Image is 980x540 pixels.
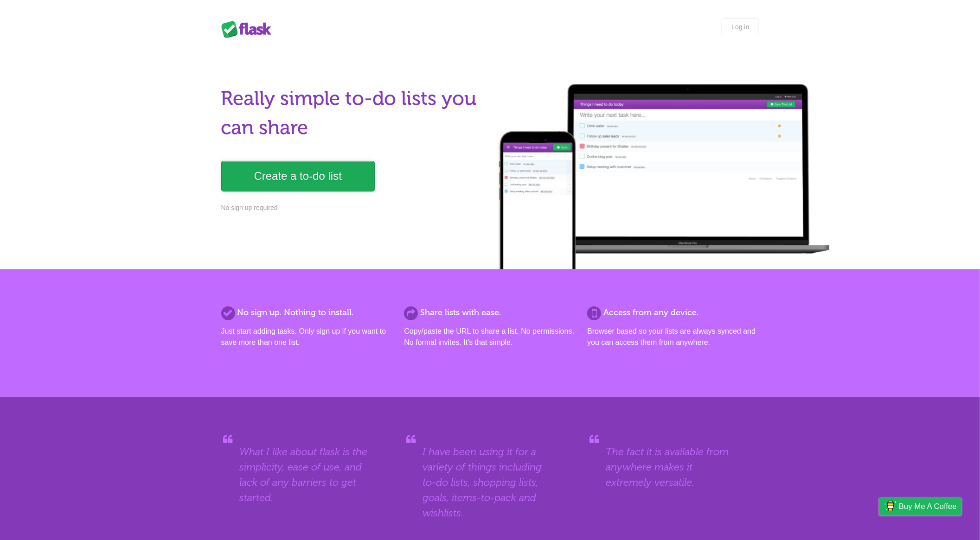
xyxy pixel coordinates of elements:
a: Log in [722,19,759,35]
blockquote: What I like about flask is the simplicity, ease of use, and lack of any barriers to get started. [240,444,374,505]
h2: Share lists with ease. [404,306,576,319]
div: Flask Lists [221,21,277,38]
h2: No sign up. Nothing to install. [221,306,393,319]
blockquote: I have been using it for a variety of things including to-do lists, shopping lists, goals, items-... [423,444,557,521]
h1: Really simple to-do lists you can share [221,84,485,142]
span: Buy me a coffee [899,498,957,515]
h2: Access from any device. [587,306,759,319]
a: Create a to-do list [221,161,375,191]
p: Browser based so your lists are always synced and you can access them from anywhere. [587,326,759,348]
a: Buy me a coffee [879,498,961,515]
p: Copy/paste the URL to share a list. No permissions. No formal invites. It's that simple. [404,326,576,348]
p: No sign up required [221,203,485,213]
img: Buy me a coffee [884,498,897,514]
blockquote: The fact it is available from anywhere makes it extremely versatile. [606,444,740,490]
p: Just start adding tasks. Only sign up if you want to save more than one list. [221,326,393,348]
